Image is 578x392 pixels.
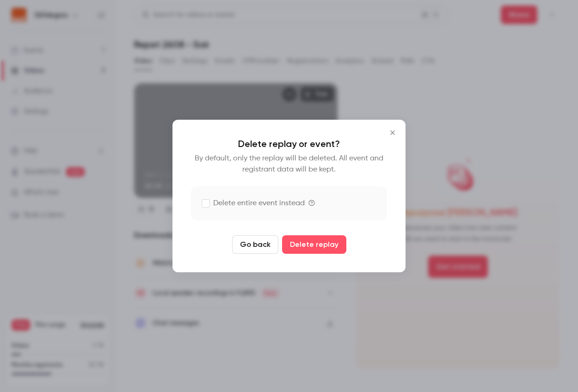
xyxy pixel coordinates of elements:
p: Delete replay or event? [191,138,387,149]
label: Delete entire event instead [202,198,305,209]
button: Delete replay [282,235,346,254]
button: Go back [232,235,278,254]
p: By default, only the replay will be deleted. All event and registrant data will be kept. [191,153,387,175]
button: Close [383,123,402,142]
